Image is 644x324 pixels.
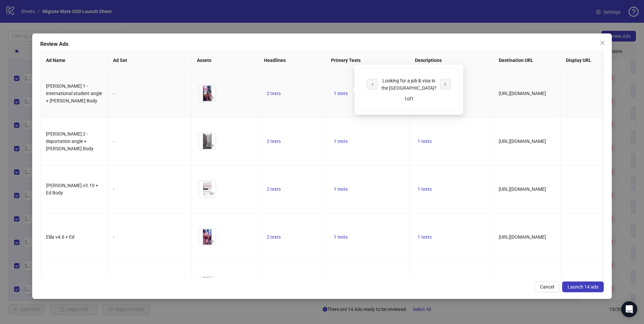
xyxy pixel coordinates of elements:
span: [URL][DOMAIN_NAME] [499,139,546,144]
span: 1 texts [418,139,432,144]
span: Elila v4.6 + Ed [46,234,74,240]
div: - [113,138,186,145]
span: 2 texts [267,139,281,144]
button: Close [597,37,608,48]
span: [PERSON_NAME] v3.10 + Ed Body [46,183,98,195]
button: 1 texts [415,137,434,145]
button: Cancel [535,281,559,292]
th: Display URL [560,51,628,70]
img: Asset 1 [199,133,216,150]
button: 2 texts [264,137,283,145]
th: Assets [192,51,259,70]
button: Preview [208,142,216,150]
span: Cancel [540,284,554,290]
div: - [113,185,186,193]
span: 1 texts [418,186,432,192]
span: 2 texts [267,186,281,192]
th: Primary Texts [326,51,410,70]
button: Preview [208,189,216,197]
button: 1 texts [331,233,351,241]
div: Looking for a job & visa in the [GEOGRAPHIC_DATA]? [381,77,437,92]
button: Preview [208,237,216,245]
span: 1 texts [334,234,348,240]
span: 1 texts [334,186,348,192]
span: 1 texts [334,139,348,144]
span: [PERSON_NAME] 2 - deportation angle + [PERSON_NAME] Body [46,131,94,151]
span: eye [209,191,214,196]
img: Asset 1 [199,229,216,245]
button: 1 texts [331,89,351,97]
div: - [113,90,186,97]
button: 1 texts [415,233,434,241]
th: Headlines [259,51,326,70]
button: 2 texts [264,185,283,193]
button: 1 texts [415,185,434,193]
span: 1 texts [418,234,432,240]
span: [URL][DOMAIN_NAME] [499,234,546,240]
img: Asset 1 [199,181,216,197]
th: Destination URL [493,51,560,70]
span: [URL][DOMAIN_NAME] [499,186,546,192]
span: [PERSON_NAME] 1 - international student angle + [PERSON_NAME] Body [46,83,102,103]
img: Asset 1 [199,85,216,102]
span: Launch 14 ads [568,284,598,290]
span: 1 texts [334,91,348,96]
span: eye [209,95,214,100]
span: eye [209,239,214,244]
span: close [600,40,605,46]
div: - [113,233,186,241]
span: [URL][DOMAIN_NAME] [499,91,546,96]
span: eye [209,143,214,148]
div: Review Ads [40,40,604,48]
img: Asset 1 [199,276,216,293]
button: Preview [208,94,216,102]
th: Ad Set [108,51,192,70]
div: Open Intercom Messenger [621,301,637,317]
th: Descriptions [410,51,493,70]
div: 1 of 1 [367,95,451,102]
th: Ad Name [41,51,108,70]
button: 2 texts [264,233,283,241]
span: 2 texts [267,234,281,240]
button: 2 texts [264,89,283,97]
button: Launch 14 ads [562,281,604,292]
button: 1 texts [331,137,351,145]
span: 2 texts [267,91,281,96]
button: 1 texts [331,185,351,193]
